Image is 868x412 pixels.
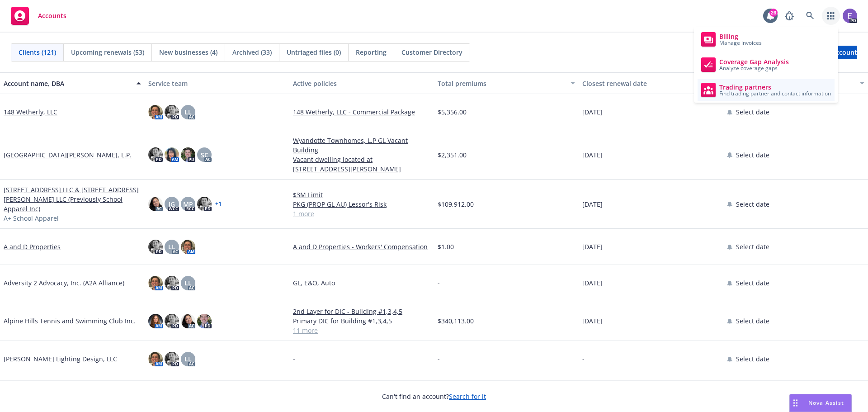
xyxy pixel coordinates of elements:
a: Primary DIC for Building #1,3,4,5 [293,316,430,326]
img: photo [165,147,179,162]
a: [PERSON_NAME] Lighting Design, LLC [4,354,117,364]
img: photo [165,276,179,290]
button: Active policies [289,72,434,94]
img: photo [148,314,163,328]
span: [DATE] [582,242,603,251]
span: Nova Assist [808,399,844,407]
span: Select date [736,199,769,209]
a: A and D Properties [4,242,61,251]
a: GL, E&O, Auto [293,278,430,288]
span: Coverage Gap Analysis [719,58,789,66]
span: [DATE] [582,278,603,288]
a: Switch app [822,7,840,25]
a: Coverage Gap Analysis [698,54,835,76]
a: Adversity 2 Advocacy, Inc. (A2A Alliance) [4,278,124,288]
a: 2nd Layer for DIC - Building #1,3,4,5 [293,307,430,316]
span: New businesses (4) [159,47,217,57]
a: 1 more [293,209,430,218]
span: LL [184,354,192,364]
span: Select date [736,150,769,160]
span: MP [183,199,193,209]
div: Total premiums [438,79,565,88]
a: A and D Properties - Workers' Compensation [293,242,430,251]
span: Billing [719,33,762,40]
span: Untriaged files (0) [287,47,341,57]
span: [DATE] [582,150,603,160]
button: Service team [145,72,289,94]
span: LL [184,278,192,288]
a: 148 Wetherly, LLC [4,107,57,117]
a: Search [801,7,819,25]
span: Manage invoices [719,40,762,46]
img: photo [148,105,163,119]
span: $109,912.00 [438,199,474,209]
span: Select date [736,278,769,288]
span: Reporting [356,47,387,57]
span: LL [168,242,175,251]
span: SC [201,150,208,160]
span: [DATE] [582,199,603,209]
a: [GEOGRAPHIC_DATA][PERSON_NAME], L.P. [4,150,132,160]
a: Alpine Hills Tennis and Swimming Club Inc. [4,316,136,326]
img: photo [181,240,195,254]
a: Vacant dwelling located at [STREET_ADDRESS][PERSON_NAME] [293,155,430,174]
span: LL [184,107,192,117]
span: [DATE] [582,316,603,326]
a: + 1 [215,201,222,207]
span: Can't find an account? [382,392,486,401]
img: photo [148,276,163,290]
span: Find trading partner and contact information [719,91,831,96]
span: [DATE] [582,107,603,117]
img: photo [843,9,857,23]
img: photo [181,147,195,162]
span: - [582,354,585,364]
a: 148 Wetherly, LLC - Commercial Package [293,107,430,117]
span: Archived (33) [232,47,272,57]
span: $5,356.00 [438,107,467,117]
span: - [438,278,440,288]
a: Wyandotte Townhomes, L.P GL Vacant Building [293,136,430,155]
div: Active policies [293,79,430,88]
span: - [293,354,295,364]
span: Trading partners [719,84,831,91]
div: Account name, DBA [4,79,131,88]
img: photo [197,197,212,211]
button: Nova Assist [789,394,852,412]
span: Select date [736,316,769,326]
span: Accounts [38,12,66,19]
div: Service team [148,79,286,88]
span: A+ School Apparel [4,213,59,223]
a: Billing [698,28,835,50]
a: PKG (PROP GL AU) Lessor's Risk [293,199,430,209]
span: Customer Directory [401,47,462,57]
span: $340,113.00 [438,316,474,326]
span: - [438,354,440,364]
button: Closest renewal date [579,72,723,94]
a: Trading partners [698,79,835,101]
img: photo [148,352,163,366]
button: Total premiums [434,72,579,94]
img: photo [165,314,179,328]
img: photo [181,314,195,328]
span: Clients (121) [19,47,56,57]
span: Select date [736,107,769,117]
span: $2,351.00 [438,150,467,160]
a: Search for it [449,392,486,401]
span: Upcoming renewals (53) [71,47,144,57]
span: Select date [736,242,769,251]
a: Accounts [7,3,70,28]
div: 26 [769,9,778,17]
a: 11 more [293,326,430,335]
a: Report a Bug [780,7,798,25]
img: photo [165,352,179,366]
div: Drag to move [790,394,801,412]
img: photo [148,147,163,162]
img: photo [148,240,163,254]
span: Analyze coverage gaps [719,66,789,71]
